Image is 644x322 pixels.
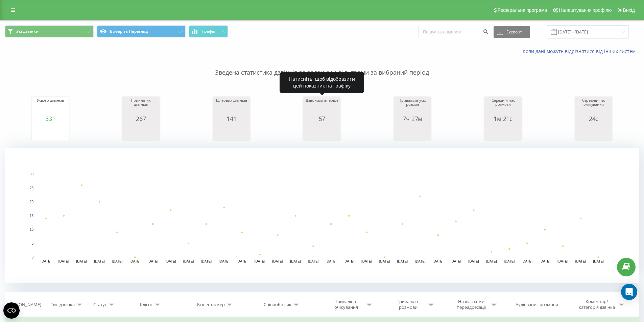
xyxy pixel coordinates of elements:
text: [DATE] [94,259,105,263]
font: Реферальна програма [498,7,547,13]
text: [DATE] [308,259,319,263]
text: [DATE] [201,259,212,263]
font: Аудіозапис розмови [516,301,558,307]
text: [DATE] [147,259,158,263]
text: 0 [31,255,33,259]
font: 331 [45,115,55,123]
text: [DATE] [343,259,354,263]
svg: A chart. [396,122,429,142]
svg: A chart. [5,148,639,283]
font: Тип дзвінка [51,301,75,307]
text: [DATE] [183,259,194,263]
svg: A chart. [33,122,67,142]
svg: A chart. [215,122,248,142]
font: 141 [226,115,236,123]
text: [DATE] [112,259,123,263]
text: 15 [30,214,34,218]
font: Співробітник [264,301,291,307]
text: [DATE] [379,259,390,263]
text: [DATE] [557,259,568,263]
text: [DATE] [272,259,283,263]
text: [DATE] [58,259,69,263]
text: [DATE] [326,259,337,263]
text: 5 [31,242,33,245]
font: Статус [93,301,107,307]
text: [DATE] [361,259,372,263]
font: Тривалість очікування [334,298,358,310]
text: [DATE] [219,259,230,263]
font: Тривалість розмови [397,298,420,310]
text: [DATE] [433,259,444,263]
font: Прийнятих дзвінків [131,98,151,107]
font: Графік [202,28,215,34]
text: [DATE] [415,259,426,263]
svg: A chart. [486,122,520,142]
text: [DATE] [41,259,51,263]
font: 7ч 27м [403,115,422,123]
text: [DATE] [237,259,247,263]
text: [DATE] [76,259,87,263]
text: 25 [30,186,34,190]
text: [DATE] [522,259,533,263]
font: Виберіть Перегляд [110,28,148,34]
font: Зведена статистика дзвінків за заданими фільтрами за вибраний період [215,68,429,76]
font: 24с [589,115,598,123]
text: [DATE] [397,259,408,263]
svg: A chart. [305,122,339,142]
font: 1м 21с [494,115,512,123]
text: [DATE] [130,259,141,263]
button: Виберіть Перегляд [97,25,186,38]
text: [DATE] [468,259,479,263]
font: Клієнт [140,301,153,307]
font: Усього дзвінків [37,98,64,103]
font: 57 [319,115,326,123]
font: Середній час розмови [492,98,515,107]
text: [DATE] [504,259,515,263]
text: [DATE] [451,259,461,263]
text: [DATE] [486,259,497,263]
font: Експорт [506,29,522,35]
font: Коментар/категорія дзвінка [579,298,615,310]
text: 20 [30,200,34,204]
text: [DATE] [540,259,550,263]
font: Натисніть, щоб відобразити цей показник на графіку [289,76,355,89]
button: Експорт [494,26,530,38]
svg: A chart. [577,122,611,142]
text: [DATE] [575,259,586,263]
svg: A chart. [124,122,158,142]
input: Пошук за номером [419,26,490,38]
text: 10 [30,228,34,231]
a: Коли дані можуть відрізнятися від інших систем [523,48,639,54]
font: [PERSON_NAME] [7,301,41,307]
font: Дзвонили вперше [306,98,338,103]
button: Графік [189,25,228,38]
font: 267 [136,115,146,123]
font: Назва схеми переадресації [457,298,486,310]
text: [DATE] [593,259,604,263]
font: Усі дзвінки [16,28,39,34]
font: Середній час очікування [582,98,605,107]
font: Тривалість усіх розмов [399,98,426,107]
div: Open Intercom Messenger [621,284,637,300]
font: Бізнес номер [197,301,225,307]
font: Коли дані можуть відрізнятися від інших систем [523,48,636,54]
font: Налаштування профілю [559,7,612,13]
font: Цільових дзвінків [216,98,247,103]
font: Вихід [623,7,635,13]
text: [DATE] [290,259,301,263]
text: 30 [30,172,34,176]
text: [DATE] [255,259,265,263]
button: Усі дзвінки [5,25,94,38]
button: Open CMP widget [3,302,20,319]
text: [DATE] [165,259,176,263]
